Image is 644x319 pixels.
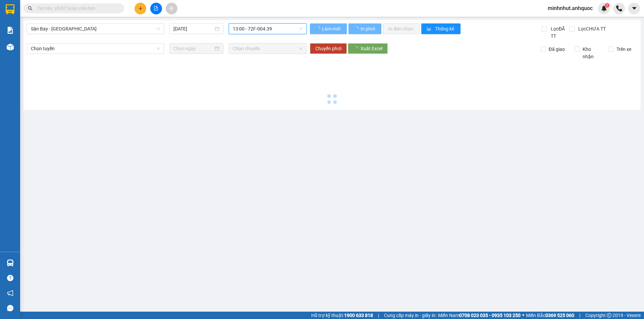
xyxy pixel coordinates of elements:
[315,26,321,31] span: loading
[580,46,603,60] span: Kho nhận
[31,44,160,54] span: Chọn tuyến
[435,25,455,32] span: Thống kê
[233,44,303,54] span: Chọn chuyến
[354,26,360,31] span: loading
[383,23,420,34] button: In đơn chọn
[7,27,14,34] img: solution-icon
[7,259,14,266] img: warehouse-icon
[607,313,611,318] span: copyright
[353,46,361,51] span: loading
[31,24,160,34] span: Sân Bay - Vũng Tàu
[310,43,347,54] button: Chuyển phơi
[173,25,213,32] input: 13/10/2025
[135,3,146,14] button: plus
[7,44,14,51] img: warehouse-icon
[628,3,640,14] button: caret-down
[421,23,461,34] button: bar-chartThống kê
[614,46,634,53] span: Trên xe
[384,312,436,319] span: Cung cấp máy in - giấy in:
[601,5,607,11] img: icon-new-feature
[28,6,33,11] span: search
[7,290,13,296] span: notification
[378,312,379,319] span: |
[37,5,116,12] input: Tìm tên, số ĐT hoặc mã đơn
[154,6,158,11] span: file-add
[606,3,608,8] span: 1
[344,313,373,318] strong: 1900 633 818
[579,312,580,319] span: |
[546,46,568,53] span: Đã giao
[138,6,143,11] span: plus
[348,43,388,54] button: Xuất Excel
[6,4,14,14] img: logo-vxr
[166,3,177,14] button: aim
[311,312,373,319] span: Hỗ trợ kỹ thuật:
[322,25,341,32] span: Làm mới
[233,24,303,34] span: 13:00 - 72F-004.39
[361,45,382,52] span: Xuất Excel
[7,305,13,311] span: message
[7,275,13,281] span: question-circle
[526,312,574,319] span: Miền Bắc
[173,45,213,52] input: Chọn ngày
[545,313,574,318] strong: 0369 525 060
[522,314,524,317] span: ⚪️
[438,312,521,319] span: Miền Nam
[150,3,162,14] button: file-add
[348,23,381,34] button: In phơi
[542,4,598,12] span: minhnhut.anhquoc
[548,25,569,40] span: Lọc ĐÃ TT
[361,25,376,32] span: In phơi
[169,6,174,11] span: aim
[310,23,347,34] button: Làm mới
[631,5,637,11] span: caret-down
[605,3,609,8] sup: 1
[459,313,521,318] strong: 0708 023 035 - 0935 103 250
[576,25,607,32] span: Lọc CHƯA TT
[616,5,622,11] img: phone-icon
[427,26,432,32] span: bar-chart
